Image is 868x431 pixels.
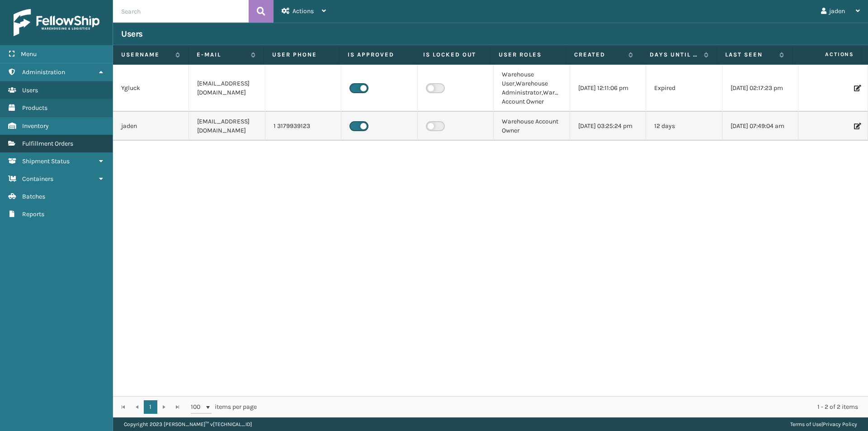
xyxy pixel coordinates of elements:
img: logo [14,9,99,36]
p: Copyright 2023 [PERSON_NAME]™ v [TECHNICAL_ID] [124,417,252,431]
label: E-mail [197,51,246,59]
i: Edit [854,85,859,91]
span: Administration [22,68,65,76]
td: [EMAIL_ADDRESS][DOMAIN_NAME] [189,112,265,141]
h3: Users [121,28,143,39]
a: Privacy Policy [823,421,857,427]
a: 1 [144,400,157,414]
div: 1 - 2 of 2 items [269,403,858,412]
span: Containers [22,175,53,183]
span: Products [22,104,47,112]
td: [DATE] 12:11:06 pm [570,65,646,112]
i: Edit [854,123,859,129]
label: User phone [272,51,331,59]
span: 100 [191,403,204,412]
td: [DATE] 03:25:24 pm [570,112,646,141]
span: Users [22,86,38,94]
a: Terms of Use [790,421,821,427]
label: Is Locked Out [423,51,482,59]
td: Warehouse Account Owner [494,112,570,141]
td: jaden [113,112,189,141]
td: 12 days [646,112,722,141]
span: Actions [795,47,859,62]
td: [EMAIL_ADDRESS][DOMAIN_NAME] [189,65,265,112]
label: Username [121,51,171,59]
span: Menu [21,50,37,58]
td: Expired [646,65,722,112]
td: Ygluck [113,65,189,112]
td: [DATE] 02:17:23 pm [722,65,798,112]
td: [DATE] 07:49:04 am [722,112,798,141]
div: | [790,417,857,431]
td: Warehouse User,Warehouse Administrator,Warehouse Account Owner [494,65,570,112]
span: Actions [292,7,314,15]
td: 1 3179939123 [265,112,341,141]
span: Shipment Status [22,157,70,165]
span: items per page [191,400,257,414]
label: Days until password expires [650,51,699,59]
span: Reports [22,210,44,218]
label: Is Approved [348,51,406,59]
span: Inventory [22,122,49,130]
span: Batches [22,193,45,200]
label: User Roles [499,51,557,59]
label: Last Seen [725,51,775,59]
label: Created [574,51,624,59]
span: Fulfillment Orders [22,140,73,147]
